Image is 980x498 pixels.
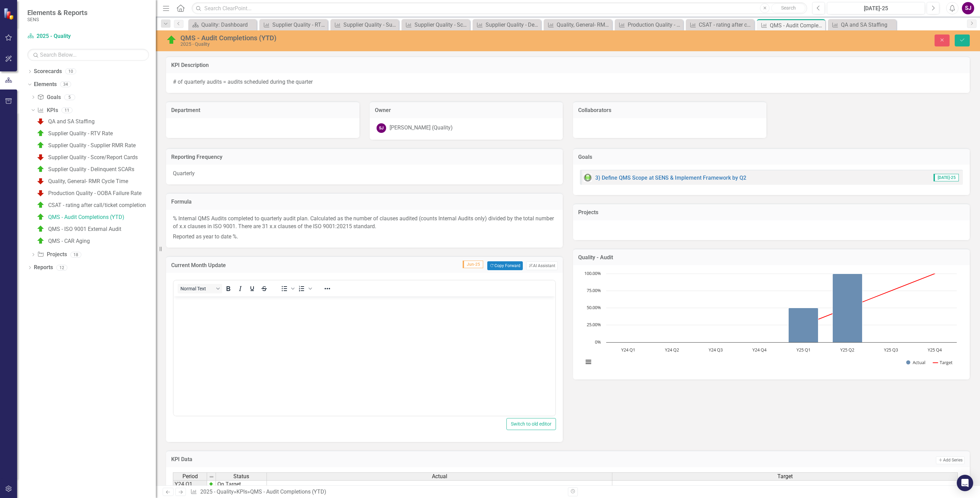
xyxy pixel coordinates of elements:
[37,107,58,114] a: KPIs
[35,223,121,234] a: QMS - ISO 9001 External Audit
[171,154,558,160] h3: Reporting Frequency
[37,225,45,233] img: On Target
[190,20,255,29] a: Quality: Dashboard
[171,199,558,205] h3: Formula
[486,20,539,29] div: Supplier Quality - Delinquent SCARs
[578,154,965,160] h3: Goals
[200,488,234,495] a: 2025 - Quality
[506,418,556,430] button: Switch to old editor
[37,201,45,209] img: On Target
[37,141,45,149] img: On Target
[578,254,965,261] h3: Quality - Audit
[709,347,723,353] text: Y24 Q3
[178,284,222,293] button: Block Normal Text
[48,226,121,232] div: QMS - ISO 9001 External Audit
[414,20,468,29] div: Supplier Quality - Score/Report Cards
[60,82,71,87] div: 34
[278,284,296,293] div: Bullet list
[37,189,45,197] img: Below Target
[37,117,45,125] img: Below Target
[35,235,90,246] a: QMS - CAR Aging
[578,209,965,216] h3: Projects
[48,142,136,149] div: Supplier Quality - Supplier RMR Rate
[216,480,267,489] td: On Target
[272,20,326,29] div: Supplier Quality - RTV Rate
[578,107,761,113] h3: Collaborators
[34,81,57,88] a: Elements
[65,69,76,74] div: 10
[48,190,141,196] div: Production Quality - OOBA Failure Rate
[3,8,15,20] img: ClearPoint Strategy
[827,2,925,14] button: [DATE]-25
[180,34,623,42] div: QMS - Audit Completions (YTD)
[375,107,558,113] h3: Owner
[48,166,134,172] div: Supplier Quality - Delinquent SCARs
[35,188,141,198] a: Production Quality - OOBA Failure Rate
[595,339,601,345] text: 0%
[913,359,925,365] text: Actual
[840,347,854,353] text: Y25 Q2
[797,347,811,353] text: Y25 Q1
[234,284,246,293] button: Italic
[27,32,113,40] a: 2025 - Quality
[35,176,128,186] a: Quality, General- RMR Cycle Time
[37,129,45,137] img: On Target
[70,252,81,258] div: 18
[377,123,386,133] div: SJ
[699,20,752,29] div: CSAT - rating after call/ticket completion
[906,360,925,365] button: Show Actual
[830,20,895,29] a: QA and SA Staffing
[933,360,953,365] button: Show Target
[296,284,313,293] div: Numbered list
[403,20,468,29] a: Supplier Quality - Score/Report Cards
[37,177,45,185] img: Below Target
[48,154,138,161] div: Supplier Quality - Score/Report Cards
[474,20,539,29] a: Supplier Quality - Delinquent SCARs
[940,359,953,365] text: Target
[166,34,177,45] img: On Target
[390,124,453,132] div: [PERSON_NAME] (Quality)
[173,480,207,489] td: Y24 Q1
[628,20,681,29] div: Production Quality - OOBA Failure Rate
[463,261,483,268] span: Jun-25
[665,347,679,353] text: Y24 Q2
[258,284,270,293] button: Strikethrough
[777,473,793,480] span: Target
[37,213,45,221] img: On Target
[957,475,973,491] div: Open Intercom Messenger
[35,152,138,163] a: Supplier Quality - Score/Report Cards
[621,347,635,353] text: Y24 Q1
[841,20,895,29] div: QA and SA Staffing
[587,287,601,293] text: 75.00%
[171,262,312,268] h3: Current Month Update
[182,473,198,480] span: Period
[789,308,818,343] path: Y25 Q1, 50. Actual.
[171,107,354,113] h3: Department
[580,270,963,373] div: Chart. Highcharts interactive chart.
[432,473,447,480] span: Actual
[48,178,128,184] div: Quality, General- RMR Cycle Time
[208,482,214,487] img: zOikAAAAAElFTkSuQmCC
[201,20,255,29] div: Quality: Dashboard
[48,119,95,125] div: QA and SA Staffing
[37,94,60,101] a: Goals
[27,9,87,17] span: Elements & Reports
[35,164,134,175] a: Supplier Quality - Delinquent SCARs
[174,296,555,416] iframe: Rich Text Area
[526,261,558,270] button: AI Assistant
[34,68,62,75] a: Scorecards
[62,107,72,113] div: 11
[934,174,959,181] span: [DATE]-25
[487,261,522,270] button: Copy Forward
[781,5,796,11] span: Search
[936,456,965,464] button: Add Series
[587,321,601,328] text: 25.00%
[580,270,960,373] svg: Interactive chart
[180,286,214,291] span: Normal Text
[209,474,214,480] img: 8DAGhfEEPCf229AAAAAElFTkSuQmCC
[584,270,601,276] text: 100.00%
[250,488,326,495] div: QMS - Audit Completions (YTD)
[173,79,313,85] span: # of quarterly audits = audits scheduled during the quarter
[166,165,563,184] div: Quarterly
[35,140,136,151] a: Supplier Quality - Supplier RMR Rate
